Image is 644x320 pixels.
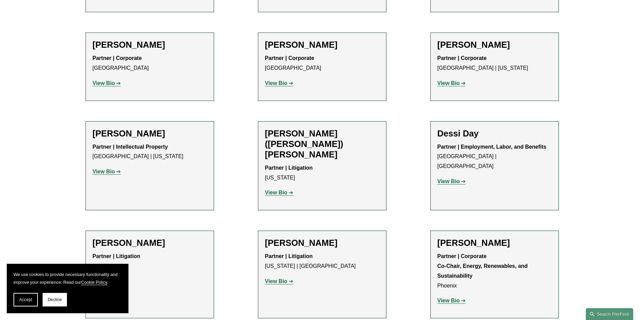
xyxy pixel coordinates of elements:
[586,308,633,320] a: Search this site
[265,253,313,259] strong: Partner | Litigation
[437,55,487,61] strong: Partner | Corporate
[93,144,168,150] strong: Partner | Intellectual Property
[265,252,379,271] p: [US_STATE] | [GEOGRAPHIC_DATA]
[437,253,487,259] strong: Partner | Corporate
[437,178,466,184] a: View Bio
[14,271,122,286] p: We use cookies to provide necessary functionality and improve your experience. Read our .
[93,169,121,174] a: View Bio
[265,40,379,50] h2: [PERSON_NAME]
[48,297,62,302] span: Decline
[265,278,293,284] a: View Bio
[437,40,552,50] h2: [PERSON_NAME]
[265,80,293,86] a: View Bio
[93,128,207,139] h2: [PERSON_NAME]
[437,128,552,139] h2: Dessi Day
[437,252,552,291] p: Phoenix
[437,298,460,303] strong: View Bio
[265,278,287,284] strong: View Bio
[437,80,466,86] a: View Bio
[93,80,121,86] a: View Bio
[437,144,547,150] strong: Partner | Employment, Labor, and Benefits
[93,238,207,248] h2: [PERSON_NAME]
[265,54,379,73] p: [GEOGRAPHIC_DATA]
[265,128,379,160] h2: [PERSON_NAME] ([PERSON_NAME]) [PERSON_NAME]
[265,190,293,195] a: View Bio
[437,263,529,279] strong: Co-Chair, Energy, Renewables, and Sustainability
[265,163,379,183] p: [US_STATE]
[43,293,67,306] button: Decline
[81,280,107,285] a: Cookie Policy
[437,80,460,86] strong: View Bio
[93,252,207,271] p: [US_STATE]
[437,178,460,184] strong: View Bio
[7,264,128,313] section: Cookie banner
[93,54,207,73] p: [GEOGRAPHIC_DATA]
[265,190,287,195] strong: View Bio
[19,297,32,302] span: Accept
[93,142,207,162] p: [GEOGRAPHIC_DATA] | [US_STATE]
[93,169,115,174] strong: View Bio
[437,54,552,73] p: [GEOGRAPHIC_DATA] | [US_STATE]
[93,40,207,50] h2: [PERSON_NAME]
[14,293,38,306] button: Accept
[93,253,140,259] strong: Partner | Litigation
[93,80,115,86] strong: View Bio
[265,55,314,61] strong: Partner | Corporate
[265,238,379,248] h2: [PERSON_NAME]
[265,165,313,171] strong: Partner | Litigation
[437,298,466,303] a: View Bio
[93,55,142,61] strong: Partner | Corporate
[265,80,287,86] strong: View Bio
[437,238,552,248] h2: [PERSON_NAME]
[437,142,552,171] p: [GEOGRAPHIC_DATA] | [GEOGRAPHIC_DATA]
